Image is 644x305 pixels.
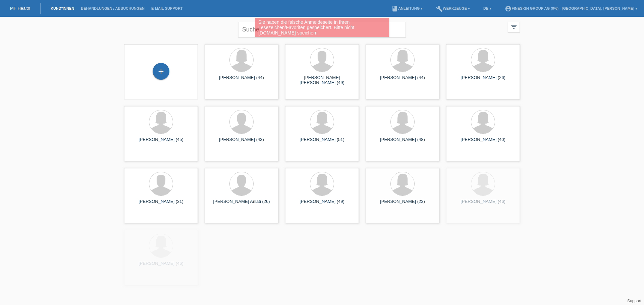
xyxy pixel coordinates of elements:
div: [PERSON_NAME] (36) [210,261,273,272]
div: [PERSON_NAME] (31) [129,199,193,210]
div: [PERSON_NAME] Arllati (26) [210,199,273,210]
div: [PERSON_NAME] (26) [451,75,515,86]
a: MF Health [10,6,30,11]
div: [PERSON_NAME] (43) [210,137,273,148]
a: E-Mail Support [148,6,186,10]
i: account_circle [505,5,512,12]
div: Kund*in hinzufügen [153,66,169,77]
div: [PERSON_NAME] (49) [290,199,354,210]
div: [PERSON_NAME] (40) [451,137,515,148]
a: bookAnleitung ▾ [388,6,426,10]
a: Kund*innen [47,6,77,10]
i: book [391,5,398,12]
div: [PERSON_NAME] (46) [451,199,515,210]
div: [PERSON_NAME] (44) [371,75,434,86]
a: account_circleFineSkin Group AG (0%) - [GEOGRAPHIC_DATA], [PERSON_NAME] ▾ [501,6,641,10]
div: Sie haben die falsche Anmeldeseite in Ihren Lesezeichen/Favoriten gespeichert. Bitte nicht [DOMAI... [255,18,389,37]
i: build [436,5,443,12]
div: [PERSON_NAME] (46) [129,261,193,272]
div: [PERSON_NAME] (23) [371,199,434,210]
div: [PERSON_NAME] (48) [371,137,434,148]
div: [PERSON_NAME] [PERSON_NAME] (49) [290,75,354,86]
a: Support [627,299,641,303]
a: buildWerkzeuge ▾ [433,6,473,10]
a: Behandlungen / Abbuchungen [77,6,148,10]
div: [PERSON_NAME] (51) [290,137,354,148]
a: DE ▾ [480,6,495,10]
div: [PERSON_NAME] (44) [210,75,273,86]
div: [PERSON_NAME] (45) [129,137,193,148]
